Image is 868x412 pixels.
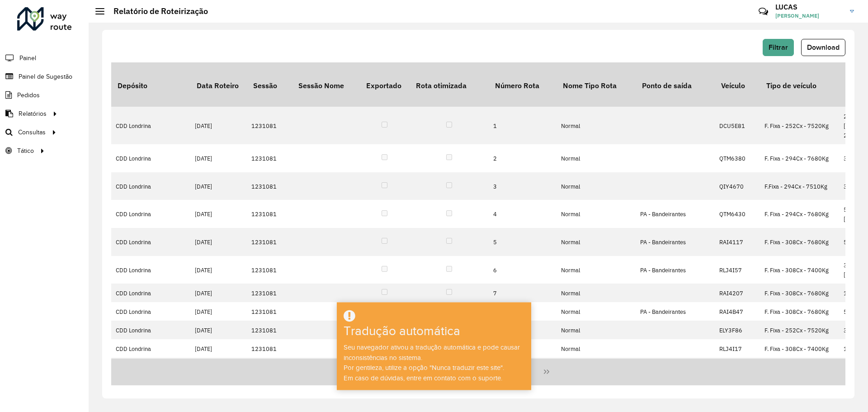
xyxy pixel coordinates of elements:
[538,363,555,380] button: Última página
[719,345,742,353] font: RLJ4I17
[640,238,686,246] font: PA - Bandeirantes
[344,374,502,382] font: Em caso de dúvidas, entre em contato com o suporte.
[116,266,151,274] font: CDD Londrina
[719,238,743,246] font: RAI4117
[116,122,151,130] font: CDD Londrina
[17,92,40,99] font: Pedidos
[19,110,47,117] font: Relatórios
[561,345,580,353] font: Normal
[493,155,497,162] font: 2
[775,2,797,11] font: LUCAS
[561,308,580,316] font: Normal
[719,327,742,334] font: ELY3F86
[251,155,277,162] font: 1231081
[251,345,277,353] font: 1231081
[561,210,580,218] font: Normal
[195,308,212,316] font: [DATE]
[195,155,212,162] font: [DATE]
[116,345,151,353] font: CDD Londrina
[416,81,467,90] font: Rota otimizada
[561,238,580,246] font: Normal
[640,308,686,316] font: PA - Bandeirantes
[195,183,212,190] font: [DATE]
[719,308,743,316] font: RAI4B47
[116,183,151,190] font: CDD Londrina
[769,43,788,51] font: Filtrar
[719,122,745,130] font: DCU5E81
[640,210,686,218] font: PA - Bandeirantes
[801,39,845,56] button: Download
[251,210,277,218] font: 1231081
[640,266,686,274] font: PA - Bandeirantes
[366,81,401,90] font: Exportado
[116,289,151,297] font: CDD Londrina
[195,266,212,274] font: [DATE]
[251,327,277,334] font: 1231081
[344,364,504,371] font: Por gentileza, utilize a opção "Nunca traduzir este site".
[251,266,277,274] font: 1231081
[766,81,816,90] font: Tipo de veículo
[18,129,46,136] font: Consultas
[116,327,151,334] font: CDD Londrina
[113,6,208,16] font: Relatório de Roteirização
[195,289,212,297] font: [DATE]
[116,155,151,162] font: CDD Londrina
[561,155,580,162] font: Normal
[807,43,840,51] font: Download
[344,324,460,338] font: Tradução automática
[764,122,829,130] font: F. Fixa - 252Cx - 7520Kg
[251,122,277,130] font: 1231081
[19,73,72,80] font: Painel de Sugestão
[118,81,147,90] font: Depósito
[195,327,212,334] font: [DATE]
[764,345,829,353] font: F. Fixa - 308Cx - 7400Kg
[764,238,829,246] font: F. Fixa - 308Cx - 7680Kg
[561,327,580,334] font: Normal
[298,81,344,90] font: Sessão Nome
[764,289,829,297] font: F. Fixa - 308Cx - 7680Kg
[754,2,773,21] a: Contato Rápido
[561,289,580,297] font: Normal
[195,210,212,218] font: [DATE]
[563,81,617,90] font: Nome Tipo Rota
[495,81,539,90] font: Número Rota
[642,81,692,90] font: Ponto de saída
[195,238,212,246] font: [DATE]
[251,238,277,246] font: 1231081
[116,308,151,316] font: CDD Londrina
[195,122,212,130] font: [DATE]
[719,289,743,297] font: RAI4207
[561,266,580,274] font: Normal
[719,266,742,274] font: RLJ4I57
[719,183,744,190] font: QIY4670
[719,155,745,162] font: QTM6380
[19,55,36,62] font: Painel
[763,39,794,56] button: Filtrar
[764,210,829,218] font: F. Fixa - 294Cx - 7680Kg
[344,344,520,361] font: Seu navegador ativou a tradução automática e pode causar inconsistências no sistema.
[493,266,497,274] font: 6
[764,308,829,316] font: F. Fixa - 308Cx - 7680Kg
[764,266,829,274] font: F. Fixa - 308Cx - 7400Kg
[561,183,580,190] font: Normal
[719,210,745,218] font: QTM6430
[775,12,819,19] font: [PERSON_NAME]
[253,81,277,90] font: Sessão
[251,289,277,297] font: 1231081
[493,238,497,246] font: 5
[493,289,497,297] font: 7
[493,210,497,218] font: 4
[195,345,212,353] font: [DATE]
[493,122,497,130] font: 1
[764,155,829,162] font: F. Fixa - 294Cx - 7680Kg
[116,210,151,218] font: CDD Londrina
[116,238,151,246] font: CDD Londrina
[197,81,239,90] font: Data Roteiro
[721,81,745,90] font: Veículo
[764,183,827,190] font: F.Fixa - 294Cx - 7510Kg
[251,183,277,190] font: 1231081
[561,122,580,130] font: Normal
[251,308,277,316] font: 1231081
[17,147,34,154] font: Tático
[493,183,497,190] font: 3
